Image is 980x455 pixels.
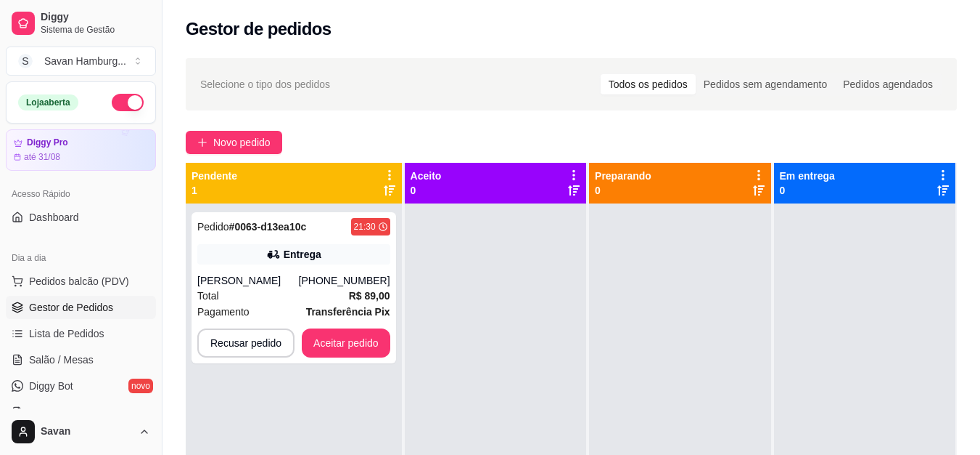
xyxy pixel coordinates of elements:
p: 0 [780,183,835,198]
button: Aceitar pedido [302,329,390,358]
div: Dia a dia [6,246,156,270]
span: Diggy Bot [29,379,73,393]
button: Alterar Status [112,94,144,111]
span: KDS [29,405,50,419]
p: Em entrega [780,169,835,183]
button: Pedidos balcão (PDV) [6,270,156,293]
a: Diggy Botnovo [6,374,156,398]
span: Sistema de Gestão [41,24,150,36]
span: Pedidos balcão (PDV) [29,274,129,289]
span: Gestor de Pedidos [29,300,113,315]
span: Savan [41,425,133,438]
span: S [18,54,33,68]
p: 1 [192,183,237,198]
div: Todos os pedidos [601,74,696,94]
span: Selecione o tipo dos pedidos [200,76,330,92]
div: Savan Hamburg ... [44,54,126,68]
button: Novo pedido [186,131,282,154]
strong: R$ 89,00 [349,290,390,302]
span: Pedido [197,221,229,233]
div: [PHONE_NUMBER] [299,273,390,288]
a: DiggySistema de Gestão [6,6,156,41]
div: Pedidos agendados [835,74,941,94]
h2: Gestor de pedidos [186,17,332,41]
article: até 31/08 [24,151,60,163]
div: Acesso Rápido [6,182,156,206]
a: Diggy Proaté 31/08 [6,129,156,171]
strong: Transferência Pix [306,306,390,318]
button: Select a team [6,47,156,76]
div: Loja aberta [18,94,78,110]
span: Lista de Pedidos [29,326,104,341]
p: Pendente [192,169,237,183]
a: KDS [6,400,156,424]
span: Novo pedido [213,134,271,150]
span: Pagamento [197,304,250,320]
a: Gestor de Pedidos [6,296,156,319]
a: Lista de Pedidos [6,322,156,345]
a: Salão / Mesas [6,348,156,371]
div: Entrega [284,247,321,262]
div: 21:30 [354,221,376,233]
span: Diggy [41,11,150,24]
strong: # 0063-d13ea10c [229,221,307,233]
p: 0 [595,183,651,198]
p: Aceito [411,169,442,183]
div: Pedidos sem agendamento [696,74,835,94]
button: Recusar pedido [197,329,295,358]
div: [PERSON_NAME] [197,273,299,288]
span: plus [197,137,207,148]
span: Salão / Mesas [29,353,94,367]
p: 0 [411,183,442,198]
a: Dashboard [6,206,156,229]
article: Diggy Pro [27,137,68,148]
p: Preparando [595,169,651,183]
button: Savan [6,414,156,449]
span: Total [197,288,219,304]
span: Dashboard [29,210,79,225]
